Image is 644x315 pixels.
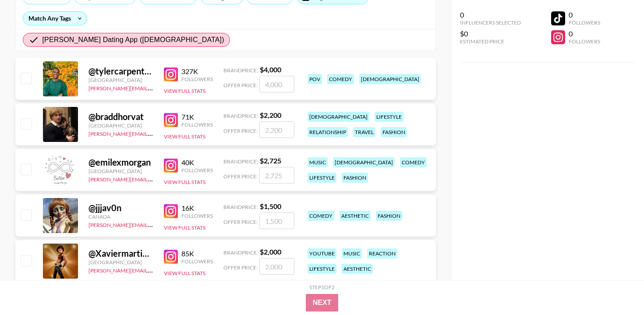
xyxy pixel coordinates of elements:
div: [GEOGRAPHIC_DATA] [88,168,153,174]
img: Instagram [164,250,178,264]
input: 1,500 [259,212,294,229]
span: Brand Price: [223,67,258,74]
div: Followers [569,19,600,26]
span: Brand Price: [223,158,258,165]
div: [GEOGRAPHIC_DATA] [88,259,153,265]
div: Followers [181,121,213,128]
div: fashion [381,127,407,137]
input: 2,725 [259,167,294,184]
div: aesthetic [342,264,373,274]
div: @ emilexmorgan [88,157,153,168]
a: [PERSON_NAME][EMAIL_ADDRESS][DOMAIN_NAME] [88,83,218,92]
div: Followers [181,258,213,265]
div: 0 [460,11,521,19]
span: Brand Price: [223,204,258,210]
strong: $ 2,725 [260,156,281,165]
div: Canada [88,213,153,220]
img: Instagram [164,67,178,81]
img: Instagram [164,159,178,173]
span: Brand Price: [223,249,258,256]
div: aesthetic [340,211,371,221]
div: 40K [181,158,213,167]
div: 327K [181,67,213,76]
div: Influencers Selected [460,19,521,26]
div: travel [353,127,375,137]
a: [PERSON_NAME][EMAIL_ADDRESS][PERSON_NAME][PERSON_NAME][DOMAIN_NAME] [88,129,301,137]
div: lifestyle [308,264,336,274]
div: music [308,157,328,167]
div: Followers [569,38,600,45]
button: View Full Stats [164,270,205,276]
span: Brand Price: [223,113,258,119]
div: 71K [181,113,213,121]
a: [PERSON_NAME][EMAIL_ADDRESS][DOMAIN_NAME] [88,265,218,274]
div: @ jjjav0n [88,202,153,213]
div: @ braddhorvat [88,111,153,122]
button: View Full Stats [164,224,205,231]
div: [DEMOGRAPHIC_DATA] [359,74,421,84]
span: Offer Price: [223,127,258,134]
div: youtube [308,248,336,258]
div: lifestyle [375,112,403,122]
div: @ Xaviermartinnn_ [88,248,153,259]
div: Followers [181,212,213,219]
div: 0 [569,11,600,19]
div: lifestyle [308,173,336,183]
iframe: Drift Widget Chat Controller [600,271,633,304]
div: [GEOGRAPHIC_DATA] [88,77,153,83]
div: 85K [181,249,213,258]
div: [GEOGRAPHIC_DATA] [88,122,153,129]
button: View Full Stats [164,88,205,94]
strong: $ 4,000 [260,65,281,74]
div: Followers [181,76,213,82]
strong: $ 2,000 [260,248,281,256]
div: comedy [308,211,334,221]
div: comedy [400,157,427,167]
img: Instagram [164,113,178,127]
div: music [342,248,362,258]
a: [PERSON_NAME][EMAIL_ADDRESS][DOMAIN_NAME] [88,220,218,228]
div: Followers [181,167,213,173]
input: 2,000 [259,258,294,275]
span: [PERSON_NAME] Dating App ([DEMOGRAPHIC_DATA]) [42,35,224,45]
input: 2,200 [259,121,294,138]
div: Step 1 of 2 [309,284,335,290]
a: [PERSON_NAME][EMAIL_ADDRESS][DOMAIN_NAME] [88,174,218,183]
strong: $ 2,200 [260,111,281,119]
div: $0 [460,29,521,38]
span: Offer Price: [223,82,258,88]
button: Next [306,294,339,311]
div: relationship [308,127,348,137]
button: View Full Stats [164,179,205,185]
div: Estimated Price [460,38,521,45]
span: Offer Price: [223,219,258,225]
div: pov [308,74,322,84]
div: reaction [367,248,397,258]
button: View Full Stats [164,133,205,140]
div: [DEMOGRAPHIC_DATA] [333,157,395,167]
div: [DEMOGRAPHIC_DATA] [308,112,369,122]
div: comedy [327,74,354,84]
div: 16K [181,204,213,212]
span: Offer Price: [223,173,258,180]
div: Match Any Tags [23,12,87,25]
input: 4,000 [259,76,294,92]
div: fashion [342,173,368,183]
div: @ tylercarpenteer [88,66,153,77]
span: Offer Price: [223,264,258,271]
div: 0 [569,29,600,38]
img: Instagram [164,204,178,218]
div: fashion [376,211,402,221]
strong: $ 1,500 [260,202,281,210]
